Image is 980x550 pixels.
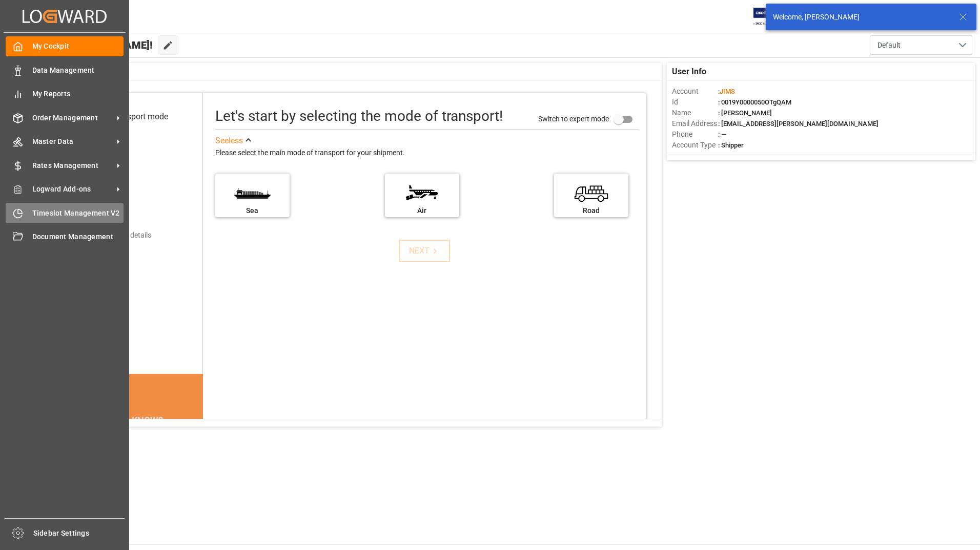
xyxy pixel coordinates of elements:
span: : [PERSON_NAME] [718,109,772,117]
span: Hello [PERSON_NAME]! [43,35,153,55]
div: Please select the main mode of transport for your shipment. [215,147,639,159]
a: Timeslot Management V2 [6,203,124,223]
span: : [EMAIL_ADDRESS][PERSON_NAME][DOMAIN_NAME] [718,120,879,128]
span: Sidebar Settings [33,528,125,539]
div: See less [215,135,243,147]
span: Logward Add-ons [32,184,113,195]
div: NEXT [409,245,440,257]
a: Data Management [6,60,124,80]
a: My Cockpit [6,36,124,56]
span: Email Address [672,118,718,129]
span: : 0019Y0000050OTgQAM [718,98,791,106]
span: Account [672,86,718,97]
span: Phone [672,129,718,140]
div: Add shipping details [87,230,151,241]
span: Order Management [32,113,113,123]
span: Master Data [32,136,113,147]
span: : — [718,131,726,138]
div: Air [390,205,454,216]
div: Road [559,205,623,216]
span: Document Management [32,231,124,242]
div: Let's start by selecting the mode of transport! [215,105,503,127]
div: Welcome, [PERSON_NAME] [773,12,949,23]
span: Data Management [32,65,124,76]
span: User Info [672,66,706,78]
a: Document Management [6,227,124,247]
span: : Shipper [718,141,744,149]
div: Sea [220,205,284,216]
span: Rates Management [32,160,113,171]
span: Account Type [672,140,718,151]
span: Switch to expert mode [538,114,609,122]
span: Default [877,40,901,51]
img: Exertis%20JAM%20-%20Email%20Logo.jpg_1722504956.jpg [753,8,789,26]
span: My Reports [32,89,124,99]
a: My Reports [6,84,124,104]
span: Name [672,108,718,118]
span: : [718,88,735,95]
span: My Cockpit [32,41,124,52]
span: Id [672,97,718,108]
span: Timeslot Management V2 [32,208,124,219]
span: JIMS [720,88,735,95]
button: NEXT [399,240,450,262]
button: open menu [870,35,972,55]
